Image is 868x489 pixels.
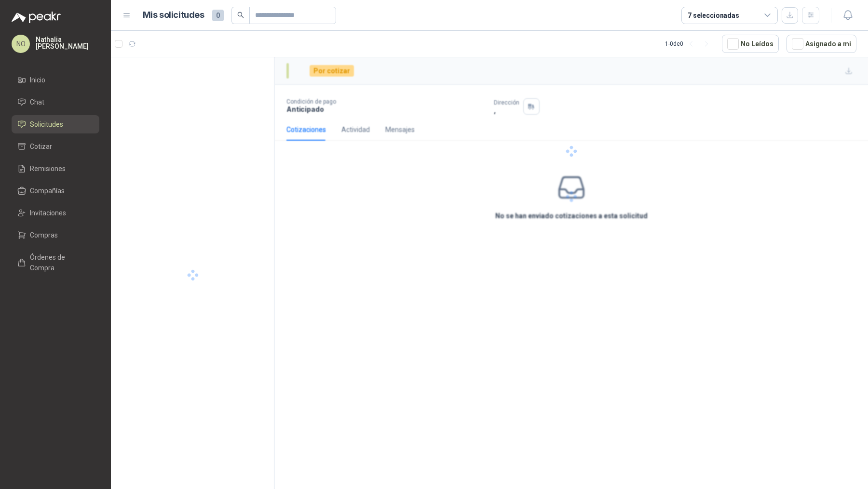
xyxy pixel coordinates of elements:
[30,208,66,218] span: Invitaciones
[12,182,99,200] a: Compañías
[12,93,99,111] a: Chat
[30,119,63,130] span: Solicitudes
[30,163,66,174] span: Remisiones
[36,36,99,50] p: Nathalia [PERSON_NAME]
[237,12,244,18] span: search
[143,8,204,22] h1: Mis solicitudes
[30,185,65,196] span: Compañías
[30,141,52,152] span: Cotizar
[787,35,856,53] button: Asignado a mi
[688,10,739,21] div: 7 seleccionadas
[12,35,30,53] div: NO
[30,97,44,107] span: Chat
[12,204,99,222] a: Invitaciones
[12,226,99,244] a: Compras
[722,35,779,53] button: No Leídos
[12,71,99,89] a: Inicio
[30,230,58,240] span: Compras
[12,248,99,277] a: Órdenes de Compra
[12,12,61,23] img: Logo peakr
[30,75,45,85] span: Inicio
[212,10,224,21] span: 0
[12,115,99,133] a: Solicitudes
[665,36,714,52] div: 1 - 0 de 0
[12,137,99,156] a: Cotizar
[12,159,99,178] a: Remisiones
[30,252,90,273] span: Órdenes de Compra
